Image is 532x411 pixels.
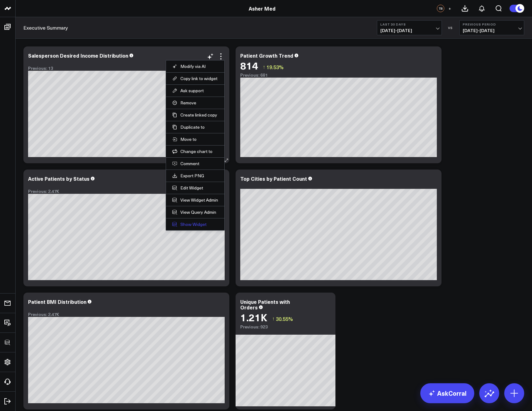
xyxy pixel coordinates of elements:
[172,185,218,191] button: Edit Widget
[377,20,442,35] button: Last 30 Days[DATE]-[DATE]
[240,73,437,78] div: Previous: 681
[172,76,218,81] button: Copy link to widget
[240,324,331,329] div: Previous: 923
[172,124,218,130] button: Duplicate to
[240,312,267,323] div: 1.21K
[272,315,275,323] span: ↑
[172,222,218,227] a: Show Widget
[28,66,225,71] div: Previous: 13
[276,315,293,322] span: 30.55%
[463,22,521,26] b: Previous Period
[172,88,218,93] button: Ask support
[420,383,474,403] a: AskCorral
[172,173,218,179] a: Export PNG
[448,6,451,11] span: +
[463,28,521,33] span: [DATE] - [DATE]
[380,28,438,33] span: [DATE] - [DATE]
[437,5,444,12] div: TB
[28,189,225,194] div: Previous: 2.47K
[266,64,284,70] span: 19.53%
[23,24,68,31] a: Executive Summary
[263,63,265,71] span: ↑
[172,112,218,118] button: Create linked copy
[240,52,293,59] div: Patient Growth Trend
[446,5,453,12] button: +
[28,175,90,182] div: Active Patients by Status
[249,5,276,12] a: Asher Med
[172,136,218,142] button: Move to
[28,298,86,305] div: Patient BMI Distribution
[28,312,225,317] div: Previous: 2.47K
[172,149,218,154] button: Change chart to
[172,209,218,215] a: View Query Admin
[380,22,438,26] b: Last 30 Days
[240,298,290,311] div: Unique Patients with Orders
[240,60,258,71] div: 814
[172,100,218,106] button: Remove
[445,26,456,30] div: VS
[172,197,218,203] a: View Widget Admin
[172,64,218,69] button: Modify via AI
[459,20,524,35] button: Previous Period[DATE]-[DATE]
[240,175,307,182] div: Top Cities by Patient Count
[172,161,218,166] button: Comment
[28,52,128,59] div: Salesperson Desired Income Distribution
